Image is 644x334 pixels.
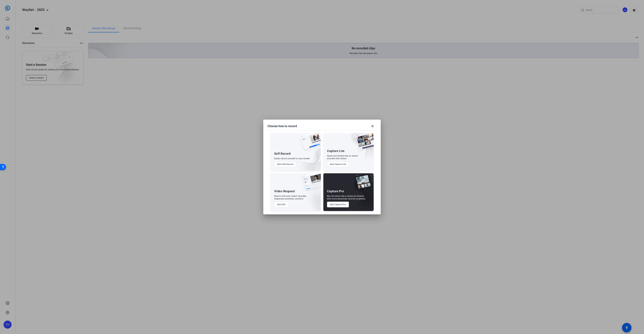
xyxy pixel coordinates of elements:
img: embarkstudio-capture-pro.png [349,177,374,211]
div: Share a link and collect recorded responses anywhere, anytime. [274,195,306,200]
button: Start Self Record [274,161,296,167]
img: capture-lite.png [353,133,374,153]
h1: Choose how to record [267,124,297,128]
img: embarkstudio-self-record.png [292,140,321,171]
div: Run the shoot like a technical director, with more advanced controls available. [327,195,366,200]
img: embarkstudio-capture-lite.png [344,133,374,167]
div: Quick and simple way to record yourself with others. [327,155,358,160]
div: Capture Lite [327,149,345,153]
img: capture-pro.png [352,173,374,194]
img: self-record.png [298,133,321,153]
button: Add UGC [274,202,289,207]
div: Easily record yourself or your screen. [274,157,310,160]
div: Capture Pro [327,189,344,193]
img: embarkstudio-ugc-content.png [301,184,321,211]
div: Video Request [274,189,295,193]
div: Self Record [274,152,291,156]
mat-icon: close [370,124,374,128]
button: Add Capture Lite [327,161,349,167]
button: Add Capture Pro [327,202,349,207]
img: ugc-content.png [300,173,321,194]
